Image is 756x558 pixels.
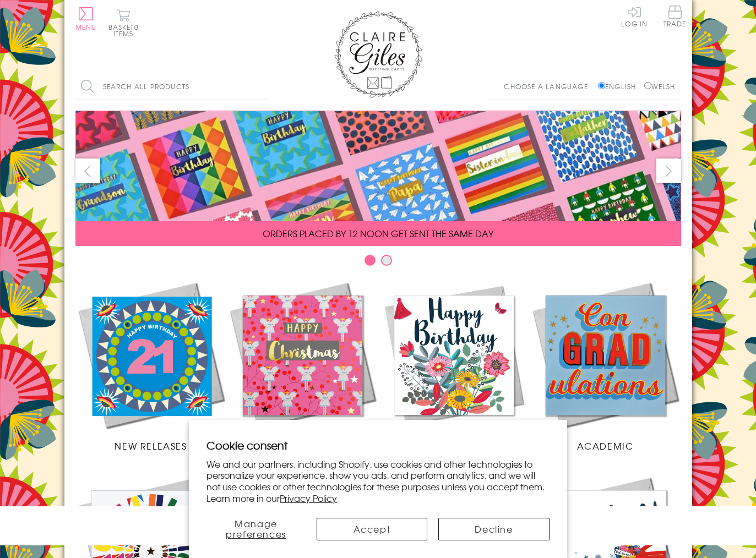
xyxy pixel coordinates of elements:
[504,81,596,91] p: Choose a language:
[75,280,227,452] a: New Releases
[115,439,187,452] span: New Releases
[334,11,422,98] img: Claire Giles Greetings Cards
[75,22,97,32] span: Menu
[644,81,676,91] label: Welsh
[227,280,378,452] a: Christmas
[598,82,605,89] input: English
[621,6,648,27] a: Log In
[226,517,286,540] span: Manage preferences
[530,280,681,452] a: Academic
[113,22,139,39] span: 0 items
[378,280,530,452] a: Birthdays
[206,437,550,453] h2: Cookie consent
[663,6,687,29] a: Trade
[577,439,634,452] span: Academic
[206,458,550,504] p: We and our partners, including Shopify, use cookies and other technologies to personalize your ex...
[75,74,268,99] input: Search all products
[257,74,268,99] input: Search
[263,227,493,240] span: ORDERS PLACED BY 12 NOON GET SENT THE SAME DAY
[75,158,100,183] button: prev
[206,518,305,540] button: Manage preferences
[644,82,651,89] input: Welsh
[438,518,550,540] button: Decline
[663,6,687,27] span: Trade
[108,9,139,37] button: Basket0 items
[75,7,97,30] button: Menu
[365,255,376,266] button: Carousel Page 1 (Current Slide)
[280,491,337,505] a: Privacy Policy
[598,81,641,91] label: English
[656,158,681,183] button: next
[317,518,428,540] button: Accept
[381,255,392,266] button: Carousel Page 2
[75,254,681,271] div: Carousel Pagination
